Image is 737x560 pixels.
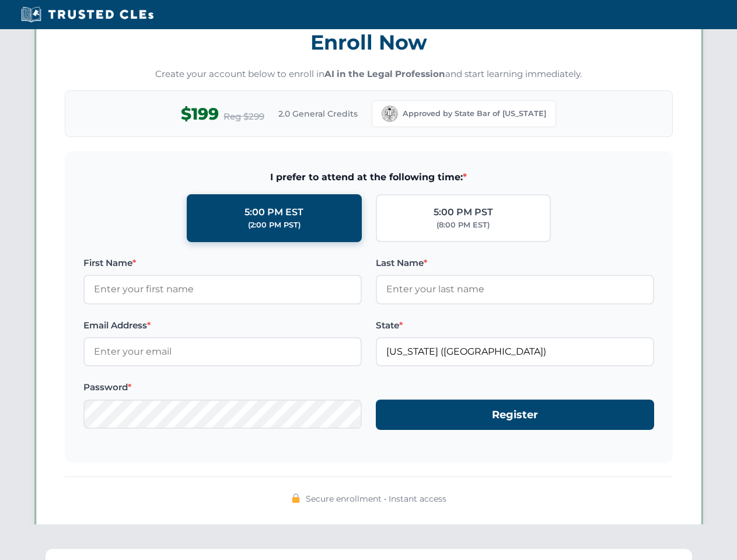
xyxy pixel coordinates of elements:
[324,68,445,79] strong: AI in the Legal Profession
[434,205,493,220] div: 5:00 PM PST
[83,380,362,394] label: Password
[18,6,157,23] img: Trusted CLEs
[65,68,673,81] p: Create your account below to enroll in and start learning immediately.
[83,337,362,366] input: Enter your email
[223,110,264,124] span: Reg $299
[244,205,303,220] div: 5:00 PM EST
[436,219,490,231] div: (8:00 PM EST)
[376,337,654,366] input: California (CA)
[403,108,546,120] span: Approved by State Bar of [US_STATE]
[65,24,673,61] h3: Enroll Now
[382,106,398,122] img: California Bar
[376,256,654,270] label: Last Name
[83,275,362,304] input: Enter your first name
[291,494,301,503] img: 🔒
[83,170,654,185] span: I prefer to attend at the following time:
[278,107,358,120] span: 2.0 General Credits
[306,492,446,505] span: Secure enrollment • Instant access
[83,318,362,332] label: Email Address
[376,400,654,430] button: Register
[376,318,654,332] label: State
[83,256,362,270] label: First Name
[181,101,219,127] span: $199
[248,219,301,231] div: (2:00 PM PST)
[376,275,654,304] input: Enter your last name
